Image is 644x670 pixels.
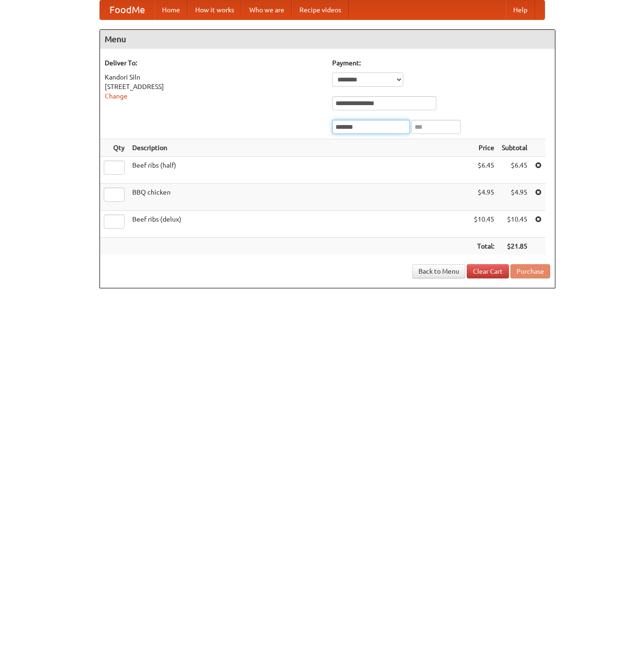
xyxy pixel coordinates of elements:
[105,92,127,100] a: Change
[470,157,498,184] td: $6.45
[100,0,154,19] a: FoodMe
[506,0,535,19] a: Help
[412,264,465,278] a: Back to Menu
[498,157,531,184] td: $6.45
[128,211,470,238] td: Beef ribs (delux)
[498,238,531,255] th: $21.85
[510,264,550,278] button: Purchase
[498,184,531,211] td: $4.95
[498,139,531,157] th: Subtotal
[105,72,323,82] div: Kandori Siln
[100,30,555,49] h4: Menu
[498,211,531,238] td: $10.45
[128,157,470,184] td: Beef ribs (half)
[154,0,188,19] a: Home
[470,211,498,238] td: $10.45
[470,184,498,211] td: $4.95
[105,58,323,68] h5: Deliver To:
[467,264,509,278] a: Clear Cart
[128,139,470,157] th: Description
[470,238,498,255] th: Total:
[105,82,323,91] div: [STREET_ADDRESS]
[332,58,550,68] h5: Payment:
[470,139,498,157] th: Price
[188,0,242,19] a: How it works
[100,139,128,157] th: Qty
[128,184,470,211] td: BBQ chicken
[242,0,292,19] a: Who we are
[292,0,349,19] a: Recipe videos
